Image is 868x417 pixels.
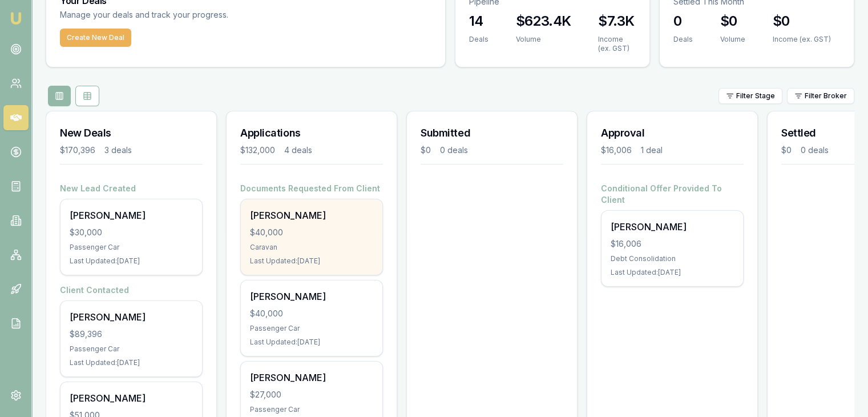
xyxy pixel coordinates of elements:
[70,344,193,354] div: Passenger Car
[598,12,635,30] h3: $7.3K
[611,238,734,250] div: $16,006
[641,145,663,156] div: 1 deal
[469,12,488,30] h3: 14
[70,209,193,222] div: [PERSON_NAME]
[250,243,373,252] div: Caravan
[611,220,734,234] div: [PERSON_NAME]
[673,35,693,44] div: Deals
[70,358,193,367] div: Last Updated: [DATE]
[9,11,23,25] img: emu-icon-u.png
[60,284,203,296] h4: Client Contacted
[601,145,632,156] div: $16,006
[70,243,193,252] div: Passenger Car
[70,328,193,340] div: $89,396
[601,183,744,206] h4: Conditional Offer Provided To Client
[611,268,734,277] div: Last Updated: [DATE]
[250,227,373,238] div: $40,000
[720,35,745,44] div: Volume
[240,183,383,194] h4: Documents Requested From Client
[805,91,847,101] span: Filter Broker
[440,145,468,156] div: 0 deals
[801,145,829,156] div: 0 deals
[240,145,275,156] div: $132,000
[240,125,383,141] h3: Applications
[516,12,571,30] h3: $623.4K
[60,183,203,194] h4: New Lead Created
[60,29,131,47] button: Create New Deal
[70,391,193,405] div: [PERSON_NAME]
[673,12,693,30] h3: 0
[104,145,132,156] div: 3 deals
[720,12,745,30] h3: $0
[598,35,635,53] div: Income (ex. GST)
[250,371,373,384] div: [PERSON_NAME]
[736,91,775,101] span: Filter Stage
[601,125,744,141] h3: Approval
[70,310,193,324] div: [PERSON_NAME]
[60,9,352,22] p: Manage your deals and track your progress.
[60,125,203,141] h3: New Deals
[60,145,95,156] div: $170,396
[250,338,373,347] div: Last Updated: [DATE]
[773,12,831,30] h3: $0
[611,254,734,263] div: Debt Consolidation
[284,145,312,156] div: 4 deals
[421,125,563,141] h3: Submitted
[250,290,373,303] div: [PERSON_NAME]
[787,88,854,104] button: Filter Broker
[250,256,373,266] div: Last Updated: [DATE]
[70,227,193,238] div: $30,000
[250,324,373,333] div: Passenger Car
[718,88,782,104] button: Filter Stage
[250,405,373,414] div: Passenger Car
[70,256,193,266] div: Last Updated: [DATE]
[469,35,488,44] div: Deals
[781,145,792,156] div: $0
[250,209,373,222] div: [PERSON_NAME]
[773,35,831,44] div: Income (ex. GST)
[516,35,571,44] div: Volume
[421,145,431,156] div: $0
[250,308,373,319] div: $40,000
[250,389,373,400] div: $27,000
